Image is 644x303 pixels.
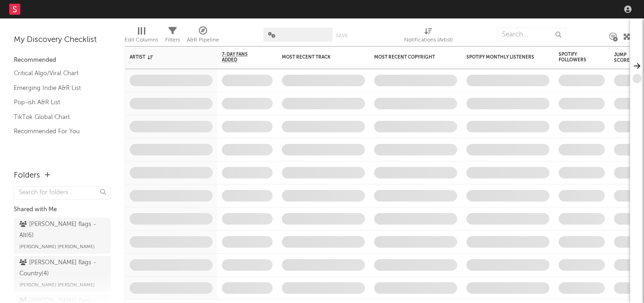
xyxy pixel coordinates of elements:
span: 7-Day Fans Added [222,52,259,63]
a: Recommended For You [14,126,101,137]
div: My Discovery Checklist [14,35,111,46]
div: Shared with Me [14,204,111,215]
span: [PERSON_NAME] [PERSON_NAME] [19,279,95,291]
div: Most Recent Track [282,54,351,60]
div: A&R Pipeline [187,35,219,46]
a: Pop-ish A&R List [14,97,101,107]
a: [PERSON_NAME] flags - Country(4)[PERSON_NAME] [PERSON_NAME] [14,256,111,292]
div: Filters [165,35,180,46]
a: TikTok Global Chart [14,112,101,122]
input: Search... [497,28,566,42]
div: Spotify Monthly Listeners [466,54,536,60]
a: [PERSON_NAME] flags - Alt(6)[PERSON_NAME] [PERSON_NAME] [14,218,111,254]
a: Emerging Indie A&R List [14,83,101,93]
div: [PERSON_NAME] flags - Country ( 4 ) [19,257,103,279]
a: Critical Algo/Viral Chart [14,68,101,78]
div: A&R Pipeline [187,23,219,50]
div: [PERSON_NAME] flags - Alt ( 6 ) [19,219,103,241]
div: Artist [130,54,199,60]
div: Recommended [14,55,111,66]
div: Notifications (Artist) [404,35,453,46]
div: Filters [165,23,180,50]
button: Save [336,33,348,38]
div: Edit Columns [125,23,158,50]
div: Jump Score [614,52,637,63]
div: Notifications (Artist) [404,23,453,50]
span: [PERSON_NAME] [PERSON_NAME] [19,241,95,252]
div: Edit Columns [125,35,158,46]
div: Spotify Followers [559,52,591,63]
div: Folders [14,170,40,181]
div: Most Recent Copyright [374,54,443,60]
input: Search for folders... [14,186,111,200]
